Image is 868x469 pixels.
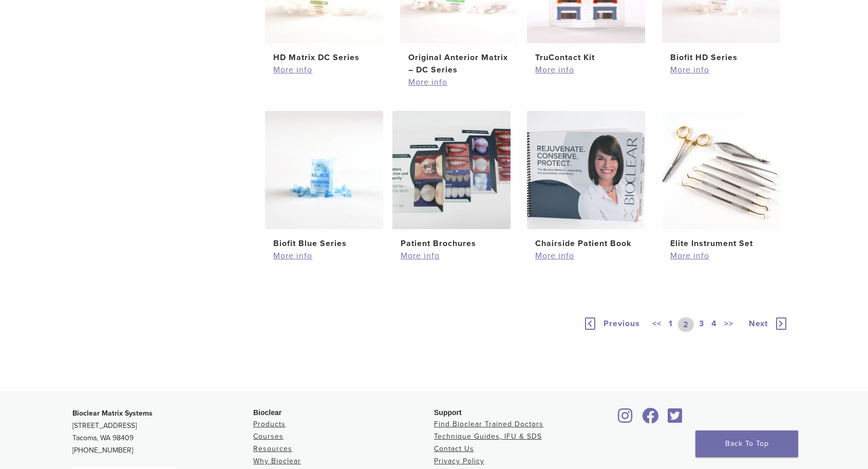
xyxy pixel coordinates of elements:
[401,250,502,262] a: More info
[434,408,462,417] span: Support
[273,250,375,262] a: More info
[709,317,719,332] a: 4
[273,64,375,76] a: More info
[749,318,768,329] span: Next
[265,111,384,250] a: Biofit Blue SeriesBiofit Blue Series
[535,64,637,76] a: More info
[695,430,798,457] a: Back To Top
[72,409,153,418] strong: Bioclear Matrix Systems
[253,444,292,453] a: Resources
[401,237,502,250] h2: Patient Brochures
[697,317,706,332] a: 3
[603,318,640,329] span: Previous
[408,51,510,76] h2: Original Anterior Matrix – DC Series
[670,250,772,262] a: More info
[273,237,375,250] h2: Biofit Blue Series
[526,111,646,250] a: Chairside Patient BookChairside Patient Book
[392,111,511,229] img: Patient Brochures
[670,237,772,250] h2: Elite Instrument Set
[434,432,542,441] a: Technique Guides, IFU & SDS
[662,111,781,250] a: Elite Instrument SetElite Instrument Set
[253,457,301,465] a: Why Bioclear
[678,317,694,332] a: 2
[253,432,284,441] a: Courses
[434,457,484,465] a: Privacy Policy
[535,250,637,262] a: More info
[535,51,637,64] h2: TruContact Kit
[527,111,645,229] img: Chairside Patient Book
[670,64,772,76] a: More info
[434,444,474,453] a: Contact Us
[253,420,286,428] a: Products
[662,111,780,229] img: Elite Instrument Set
[408,76,510,88] a: More info
[72,407,253,457] p: [STREET_ADDRESS] Tacoma, WA 98409 [PHONE_NUMBER]
[265,111,383,229] img: Biofit Blue Series
[434,420,543,428] a: Find Bioclear Trained Doctors
[392,111,512,250] a: Patient BrochuresPatient Brochures
[670,51,772,64] h2: Biofit HD Series
[650,317,664,332] a: <<
[615,414,636,424] a: Bioclear
[638,414,662,424] a: Bioclear
[664,414,686,424] a: Bioclear
[535,237,637,250] h2: Chairside Patient Book
[273,51,375,64] h2: HD Matrix DC Series
[253,408,281,417] span: Bioclear
[722,317,735,332] a: >>
[667,317,675,332] a: 1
